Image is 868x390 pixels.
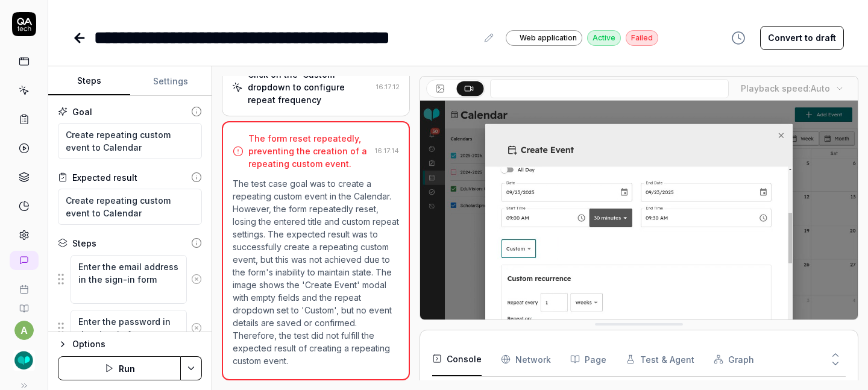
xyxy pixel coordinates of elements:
a: New conversation [10,251,39,270]
a: Documentation [5,294,43,313]
div: Playback speed: [741,82,830,95]
div: Steps [72,237,96,250]
div: The form reset repeatedly, preventing the creation of a repeating custom event. [248,132,370,170]
button: SLP Toolkit Logo [5,340,43,374]
button: Network [501,342,551,376]
button: Settings [130,67,212,96]
div: Expected result [72,171,137,184]
div: Options [72,337,202,351]
button: Steps [48,67,130,96]
div: Suggestions [58,309,202,347]
p: The test case goal was to create a repeating custom event in the Calendar. However, the form repe... [233,177,399,367]
button: Test & Agent [626,342,694,376]
img: SLP Toolkit Logo [13,350,35,371]
div: Failed [626,30,658,46]
button: Graph [714,342,754,376]
button: Remove step [187,316,206,340]
a: Web application [506,30,582,46]
div: Goal [72,105,92,118]
button: View version history [724,26,753,50]
button: Run [58,356,181,380]
a: Book a call with us [5,275,43,294]
time: 16:17:14 [375,146,399,155]
time: 16:17:12 [376,83,400,91]
div: Click on the 'Custom' dropdown to configure repeat frequency [248,68,371,106]
button: Options [58,337,202,351]
button: Remove step [187,267,206,291]
button: a [14,321,34,340]
span: Web application [520,33,577,43]
button: Console [432,342,482,376]
div: Active [587,30,621,46]
button: Convert to draft [760,26,844,50]
div: Suggestions [58,254,202,304]
button: Page [570,342,606,376]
